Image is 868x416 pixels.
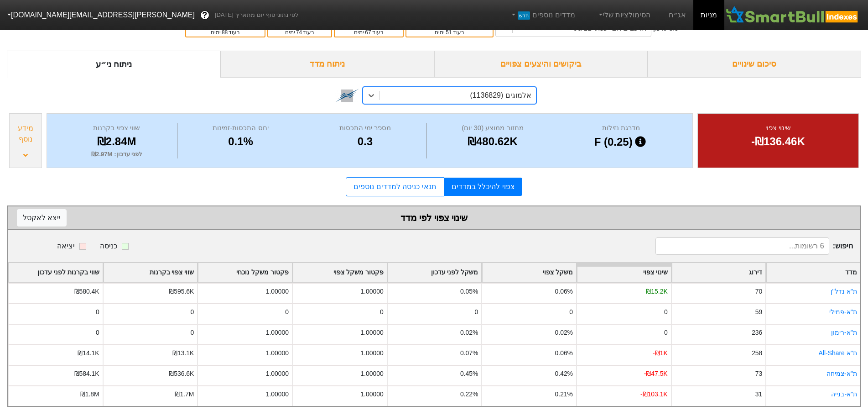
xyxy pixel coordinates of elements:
[444,178,522,196] a: צפוי להיכלל במדדים
[561,123,681,133] div: מדרגת נזילות
[202,9,207,21] span: ?
[58,133,175,150] div: ₪2.84M
[724,6,861,24] img: SmartBull
[266,328,289,337] div: 1.00000
[475,307,478,317] div: 0
[335,84,359,107] img: tase link
[577,263,671,282] div: Toggle SortBy
[360,390,383,399] div: 1.00000
[360,328,383,337] div: 1.00000
[360,348,383,358] div: 1.00000
[655,237,829,255] input: 6 רשומות...
[307,133,424,150] div: 0.3
[17,209,67,226] button: ייצא לאקסל
[434,51,648,78] div: ביקושים והיצעים צפויים
[17,211,851,225] div: שינוי צפוי לפי מדד
[664,328,668,337] div: 0
[755,287,762,296] div: 70
[755,369,762,379] div: 73
[672,263,766,282] div: Toggle SortBy
[555,287,573,296] div: 0.06%
[446,29,452,36] span: 51
[755,390,762,399] div: 31
[191,307,194,317] div: 0
[411,28,488,37] div: בעוד ימים
[74,287,99,296] div: ₪580.4K
[380,307,384,317] div: 0
[96,328,99,337] div: 0
[482,263,576,282] div: Toggle SortBy
[191,28,260,37] div: בעוד ימים
[7,51,220,78] div: ניתוח ני״ע
[80,390,99,399] div: ₪1.8M
[664,307,668,317] div: 0
[365,29,371,36] span: 67
[561,133,681,151] div: F (0.25)
[100,241,117,252] div: כניסה
[198,263,292,282] div: Toggle SortBy
[180,123,301,133] div: יחס התכסות-זמינות
[709,123,847,133] div: שינוי צפוי
[752,348,762,358] div: 258
[506,6,579,24] a: מדדים נוספיםחדש
[360,287,383,296] div: 1.00000
[709,133,847,150] div: -₪136.46K
[829,308,857,316] a: ת''א-פמילי
[12,123,39,145] div: מידע נוסף
[460,348,478,358] div: 0.07%
[74,369,99,379] div: ₪584.1K
[307,123,424,133] div: מספר ימי התכסות
[555,369,573,379] div: 0.42%
[266,369,289,379] div: 1.00000
[57,241,75,252] div: יציאה
[593,6,655,24] a: הסימולציות שלי
[826,370,857,377] a: ת''א-צמיחה
[58,123,175,133] div: שווי צפוי בקרנות
[360,369,383,379] div: 1.00000
[388,263,482,282] div: Toggle SortBy
[518,11,530,20] span: חדש
[339,28,398,37] div: בעוד ימים
[831,390,857,398] a: ת"א-בנייה
[266,287,289,296] div: 1.00000
[266,348,289,358] div: 1.00000
[555,390,573,399] div: 0.21%
[569,307,573,317] div: 0
[346,177,444,196] a: תנאי כניסה למדדים נוספים
[646,287,667,296] div: ₪15.2K
[175,390,194,399] div: ₪1.7M
[644,369,668,379] div: -₪47.5K
[293,263,387,282] div: Toggle SortBy
[831,329,857,336] a: ת''א-רימון
[648,51,861,78] div: סיכום שינויים
[96,307,99,317] div: 0
[9,263,103,282] div: Toggle SortBy
[220,51,434,78] div: ניתוח מדד
[460,287,478,296] div: 0.05%
[172,348,194,358] div: ₪13.1K
[429,133,556,150] div: ₪480.62K
[460,390,478,399] div: 0.22%
[752,328,762,337] div: 236
[640,390,668,399] div: -₪103.1K
[191,328,194,337] div: 0
[215,11,298,20] span: לפי נתוני סוף יום מתאריך [DATE]
[169,369,194,379] div: ₪536.6K
[831,288,857,295] a: ת''א נדל''ן
[755,307,762,317] div: 59
[222,29,228,36] span: 88
[273,28,327,37] div: בעוד ימים
[78,348,99,358] div: ₪14.1K
[285,307,289,317] div: 0
[819,349,857,357] a: ת''א All-Share
[58,150,175,159] div: לפני עדכון : ₪2.97M
[653,348,668,358] div: -₪1K
[655,237,853,255] span: חיפוש :
[555,348,573,358] div: 0.06%
[460,328,478,337] div: 0.02%
[266,390,289,399] div: 1.00000
[296,29,302,36] span: 74
[180,133,301,150] div: 0.1%
[429,123,556,133] div: מחזור ממוצע (30 יום)
[470,90,531,101] div: אלמוגים (1136829)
